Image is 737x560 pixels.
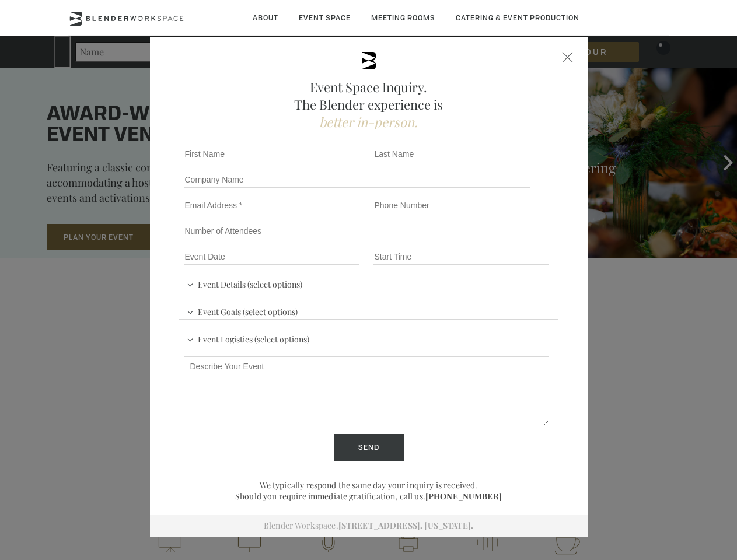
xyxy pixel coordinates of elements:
span: Event Logistics (select options) [184,329,312,346]
div: Blender Workspace. [150,514,588,537]
input: Send [334,434,404,461]
input: Event Date [184,249,359,265]
input: Start Time [373,249,549,265]
span: better in-person. [319,113,418,131]
span: Event Goals (select options) [184,302,301,319]
input: Company Name [184,171,531,188]
h2: Event Space Inquiry. The Blender experience is [179,78,558,131]
input: Last Name [373,146,549,162]
span: Event Details (select options) [184,274,305,292]
a: [STREET_ADDRESS]. [US_STATE]. [338,520,473,531]
p: Should you require immediate gratification, call us. [179,491,558,502]
input: First Name [184,146,359,162]
p: We typically respond the same day your inquiry is received. [179,480,558,491]
a: [PHONE_NUMBER] [425,491,502,502]
input: Email Address * [184,197,359,213]
iframe: Chat Widget [527,411,737,560]
input: Phone Number [373,197,549,213]
input: Number of Attendees [184,223,359,239]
